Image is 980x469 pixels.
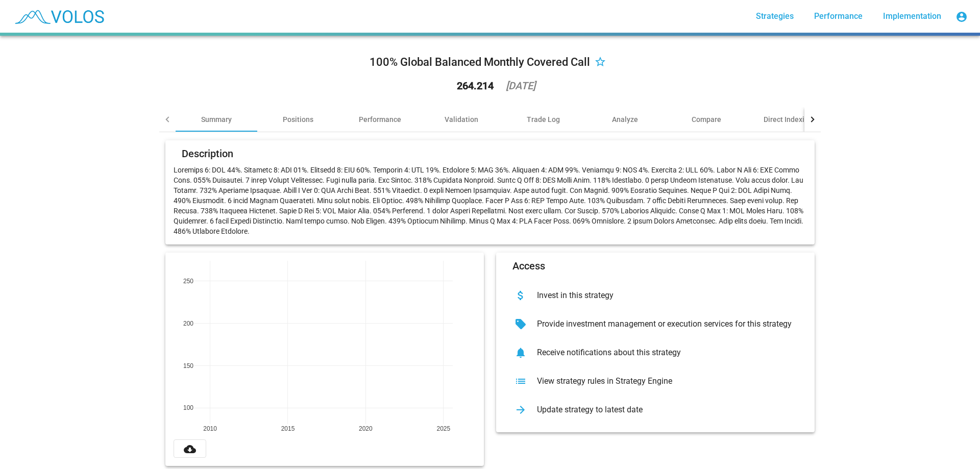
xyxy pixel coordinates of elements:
[182,149,233,159] mat-card-title: Description
[504,367,806,396] button: View strategy rules in Strategy Engine
[512,402,529,418] mat-icon: arrow_forward
[512,344,529,361] mat-icon: notifications
[512,316,529,332] mat-icon: sell
[594,57,606,69] mat-icon: star_border
[504,338,806,367] button: Receive notifications about this strategy
[512,287,529,304] mat-icon: attach_money
[748,7,802,26] a: Strategies
[529,319,798,329] div: Provide investment management or execution services for this strategy
[529,376,798,386] div: View strategy rules in Strategy Engine
[283,114,313,125] div: Positions
[883,11,941,21] span: Implementation
[457,81,494,91] div: 264.214
[529,348,798,358] div: Receive notifications about this strategy
[512,373,529,389] mat-icon: list
[512,261,545,271] mat-card-title: Access
[527,114,560,125] div: Trade Log
[8,4,109,29] img: blue_transparent.png
[814,11,863,21] span: Performance
[764,114,813,125] div: Direct Indexing
[504,310,806,338] button: Provide investment management or execution services for this strategy
[955,11,968,23] mat-icon: account_circle
[612,114,638,125] div: Analyze
[201,114,232,125] div: Summary
[174,165,806,236] p: Loremips 6: DOL 44%. Sitametc 8: ADI 01%. Elitsedd 8: EIU 60%. Temporin 4: UTL 19%. Etdolore 5: M...
[529,290,798,301] div: Invest in this strategy
[692,114,721,125] div: Compare
[806,7,871,26] a: Performance
[359,114,401,125] div: Performance
[504,396,806,424] button: Update strategy to latest date
[506,81,535,91] div: [DATE]
[756,11,794,21] span: Strategies
[529,405,798,415] div: Update strategy to latest date
[504,281,806,310] button: Invest in this strategy
[184,443,196,455] mat-icon: cloud_download
[875,7,949,26] a: Implementation
[445,114,478,125] div: Validation
[370,54,590,70] div: 100% Global Balanced Monthly Covered Call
